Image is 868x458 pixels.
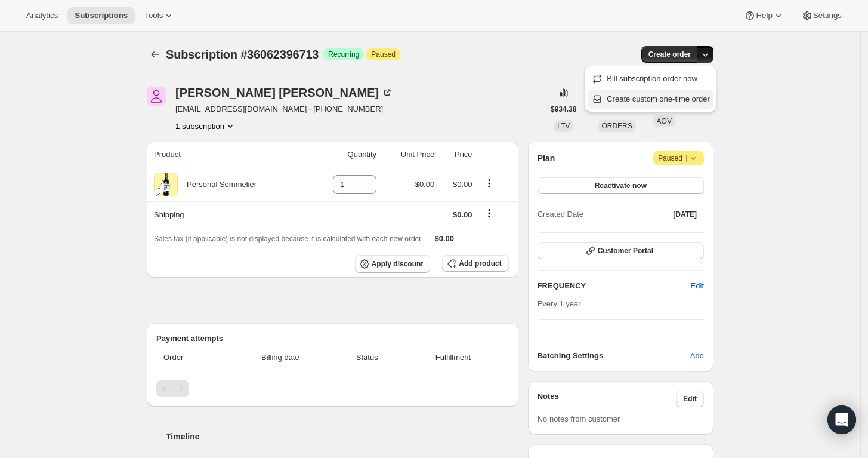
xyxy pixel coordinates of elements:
span: Recurring [328,50,359,59]
span: Edit [691,280,704,292]
span: Analytics [26,11,58,20]
span: Create order [648,50,691,59]
th: Unit Price [380,142,438,168]
span: Settings [813,11,842,20]
span: Fritz Siegfried [147,87,166,106]
span: ORDERS [601,122,632,130]
span: $934.38 [551,104,576,114]
span: $0.00 [453,210,472,219]
button: Analytics [19,7,65,24]
nav: Pagination [156,380,509,397]
h2: Plan [538,152,555,164]
button: Subscriptions [67,7,135,24]
button: [DATE] [666,206,704,223]
span: LTV [557,122,570,130]
button: Apply discount [355,255,431,273]
span: $0.00 [435,234,455,243]
h2: FREQUENCY [538,280,691,292]
span: Status [336,352,397,364]
div: [PERSON_NAME] [PERSON_NAME] [175,87,393,99]
button: $934.38 [543,101,583,118]
span: Reactivate now [595,181,647,190]
span: Help [756,11,772,20]
th: Order [156,345,228,371]
span: [EMAIL_ADDRESS][DOMAIN_NAME] · [PHONE_NUMBER] [175,103,393,115]
span: Billing date [231,352,330,364]
th: Quantity [308,142,380,168]
button: Edit [684,276,711,296]
button: Add product [442,255,508,272]
span: Every 1 year [538,299,581,308]
span: | [685,153,687,163]
span: Paused [371,50,396,59]
span: Paused [658,152,699,164]
h6: Batching Settings [538,350,690,362]
span: Tools [144,11,163,20]
h2: Timeline [166,431,518,442]
th: Price [438,142,475,168]
button: Reactivate now [538,177,704,194]
span: Bill subscription order now [607,74,697,83]
span: $0.00 [453,180,472,189]
button: Settings [794,7,849,24]
span: Subscription #36062396713 [166,48,319,61]
button: Subscriptions [147,46,163,63]
span: Subscriptions [75,11,128,20]
div: Personal Sommelier [178,179,257,190]
span: Add product [459,259,501,268]
span: Fulfillment [404,352,501,364]
button: Product actions [175,120,236,132]
th: Shipping [147,201,308,228]
span: No notes from customer [538,414,620,423]
span: $0.00 [415,180,435,189]
span: Add [690,350,704,362]
span: Sales tax (if applicable) is not displayed because it is calculated with each new order. [154,235,423,243]
button: Create order [641,46,698,63]
button: Product actions [480,177,499,190]
button: Tools [137,7,182,24]
span: Created Date [538,208,583,220]
span: Create custom one-time order [607,94,710,103]
button: Help [737,7,791,24]
span: Customer Portal [598,246,653,256]
button: Add [683,346,711,365]
button: Customer Portal [538,242,704,259]
th: Product [147,142,308,168]
span: Apply discount [372,259,424,269]
span: [DATE] [673,210,697,219]
h2: Payment attempts [156,333,509,345]
h3: Notes [538,391,677,407]
button: Edit [676,391,704,407]
div: Open Intercom Messenger [827,405,856,434]
img: product img [154,173,178,196]
span: Edit [683,394,697,404]
button: Shipping actions [480,207,499,220]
